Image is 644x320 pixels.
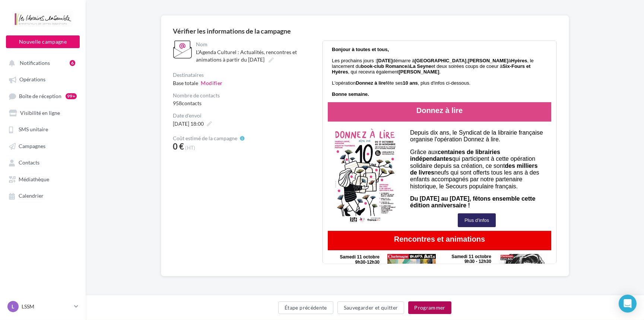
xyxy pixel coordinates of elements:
a: SMS unitaire [4,122,81,136]
strong: Rencontres et animations [71,194,162,202]
p: L'opération fête ses , plus d'infos ci-dessous. [9,39,224,44]
a: L LSSM [6,299,80,314]
strong: book-club Romance [38,22,84,28]
span: Samedi 11 octobre [128,213,168,218]
strong: Hyères [188,16,204,22]
button: Étape précédente [278,301,333,314]
span: Boîte de réception [19,93,61,99]
strong: 10 ans [79,39,94,44]
strong: des milliers de livres [87,121,214,134]
span: Contacts [19,160,39,166]
div: 99+ [66,93,77,99]
div: Vérifier les informations de la campagne [173,28,557,34]
strong: La Seyne [87,22,108,28]
strong: [PERSON_NAME] [75,28,116,33]
span: Coût estimé de la campagne [173,136,238,141]
strong: Bonne semaine. [9,50,46,56]
span: Calendrier [19,193,44,199]
img: "L'art qui s'y colle" [64,213,112,271]
span: contacts [182,100,202,106]
div: Nombre de contacts [173,93,316,98]
span: Base totale [173,79,199,87]
button: Modifier [201,79,223,87]
span: 0 € [173,142,184,151]
a: Plus d'infos [135,176,172,182]
span: 9h30 - 12h30 [141,217,168,223]
a: Médiathèque [4,172,81,186]
button: Nouvelle campagne [6,35,80,48]
img: Donnez à lire. [9,84,75,183]
span: Depuis dix ans, le Syndicat de la librairie française organise l'opération Donnez à lire. [87,88,220,101]
a: Campagnes [4,139,81,153]
strong: Donnez à lire [32,39,63,44]
button: Notifications 6 [4,56,78,69]
div: Destinataires [173,72,316,78]
strong: Du [DATE] au [DATE], fêtons ensemble cette édition anniversaire ! [87,154,212,167]
img: Dessin portrait [176,213,224,271]
div: Open Intercom Messenger [619,295,637,313]
a: Opérations [4,72,81,86]
span: Opérations [19,76,45,83]
div: 6 [70,60,75,66]
a: Calendrier [4,189,81,202]
div: Date d'envoi [173,113,316,118]
button: Programmer [408,301,451,314]
span: L [12,303,15,310]
span: SMS unitaire [19,126,48,133]
span: Grâce aux qui participent à cette opération solidaire depuis sa création, ce sont neufs qui sont ... [87,107,216,148]
div: 958 [173,100,316,107]
a: Visibilité en ligne [4,106,81,119]
span: [DATE] 18:00 [173,120,204,127]
button: Sauvegarder et quitter [337,301,405,314]
div: Nom [196,42,315,47]
span: Visibilité en ligne [20,110,60,116]
strong: [GEOGRAPHIC_DATA] [91,16,143,22]
span: Samedi 11 octobre [16,213,56,218]
strong: Donnez à lire [93,65,139,73]
a: Contacts [4,156,81,169]
strong: Six-Fours et Hyères [9,22,207,33]
strong: centaines de librairies indépendantes [87,107,177,120]
p: Les prochains jours : démarre à , à , le lancement du à et deux soirées coups de coeur à , qui re... [9,16,224,33]
strong: Bonjour à toutes et tous, [9,5,66,11]
span: L'Agenda Culturel : Actualités, rencontres et animations à partir du [DATE] [196,49,297,63]
strong: [DATE] [53,16,69,22]
span: 9h30-12h30 [32,218,56,223]
span: Médiathèque [19,176,49,182]
strong: [PERSON_NAME] [145,16,185,22]
span: (HT) [185,145,196,151]
span: Campagnes [19,143,45,149]
p: LSSM [22,303,71,310]
a: Boîte de réception99+ [4,89,81,103]
span: Notifications [20,60,50,66]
